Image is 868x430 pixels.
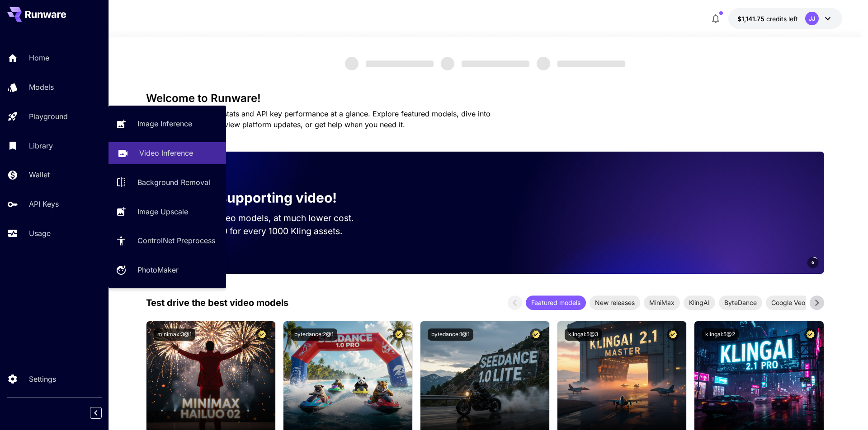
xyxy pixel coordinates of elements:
[737,14,798,23] div: $1,141.74822
[137,118,192,129] p: Image Inference
[29,374,56,384] p: Settings
[154,328,195,341] button: minimax:3@1
[108,200,226,222] a: Image Upscale
[804,328,816,341] button: Certified Model – Vetted for best performance and includes a commercial license.
[29,199,59,209] p: API Keys
[108,259,226,281] a: PhotoMaker
[160,225,371,238] p: Save up to $500 for every 1000 Kling assets.
[766,15,798,23] span: credits left
[137,235,215,246] p: ControlNet Preprocess
[186,188,337,208] p: Now supporting video!
[811,259,814,266] span: 6
[29,52,49,63] p: Home
[590,298,640,307] span: New releases
[29,169,50,180] p: Wallet
[565,328,602,341] button: klingai:5@3
[139,148,193,158] p: Video Inference
[805,12,819,25] div: JJ
[146,92,824,105] h3: Welcome to Runware!
[428,328,473,341] button: bytedance:1@1
[644,298,680,307] span: MiniMax
[530,328,542,341] button: Certified Model – Vetted for best performance and includes a commercial license.
[137,206,188,217] p: Image Upscale
[146,109,491,129] span: Check out your usage stats and API key performance at a glance. Explore featured models, dive int...
[667,328,679,341] button: Certified Model – Vetted for best performance and includes a commercial license.
[291,328,337,341] button: bytedance:2@1
[160,212,371,225] p: Run the best video models, at much lower cost.
[256,328,268,341] button: Certified Model – Vetted for best performance and includes a commercial license.
[526,298,586,307] span: Featured models
[146,296,288,310] p: Test drive the best video models
[684,298,715,307] span: KlingAI
[29,111,68,122] p: Playground
[108,171,226,194] a: Background Removal
[29,140,53,151] p: Library
[737,15,766,23] span: $1,141.75
[702,328,739,341] button: klingai:5@2
[97,405,108,421] div: Collapse sidebar
[90,407,102,419] button: Collapse sidebar
[719,298,762,307] span: ByteDance
[108,230,226,252] a: ControlNet Preprocess
[137,177,210,188] p: Background Removal
[137,264,179,275] p: PhotoMaker
[29,82,54,92] p: Models
[728,8,842,29] button: $1,141.74822
[766,298,811,307] span: Google Veo
[108,113,226,135] a: Image Inference
[108,142,226,164] a: Video Inference
[393,328,405,341] button: Certified Model – Vetted for best performance and includes a commercial license.
[29,228,51,239] p: Usage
